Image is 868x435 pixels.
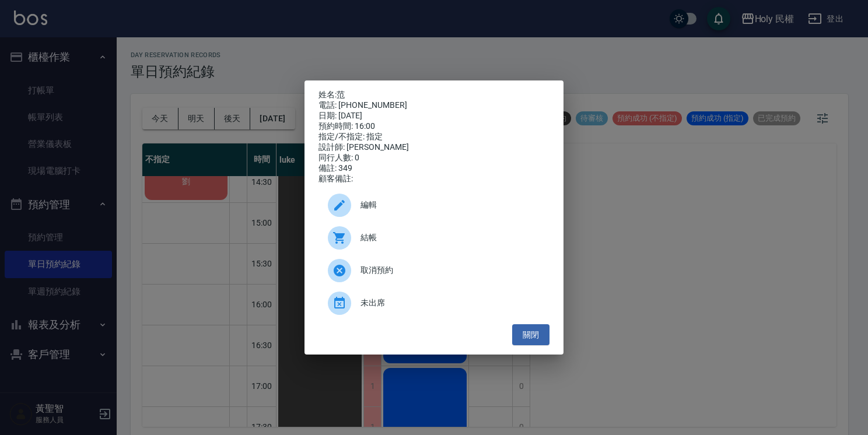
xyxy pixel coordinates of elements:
div: 備註: 349 [318,163,549,174]
a: 結帳 [318,222,549,254]
span: 編輯 [360,199,540,211]
span: 取消預約 [360,264,540,276]
div: 預約時間: 16:00 [318,121,549,132]
div: 同行人數: 0 [318,153,549,163]
span: 結帳 [360,231,540,244]
div: 未出席 [318,287,549,320]
div: 日期: [DATE] [318,111,549,121]
div: 設計師: [PERSON_NAME] [318,142,549,153]
div: 指定/不指定: 指定 [318,132,549,142]
div: 取消預約 [318,254,549,287]
a: 范 [337,90,345,99]
span: 未出席 [360,297,540,309]
div: 編輯 [318,189,549,222]
div: 電話: [PHONE_NUMBER] [318,100,549,111]
p: 姓名: [318,90,549,100]
div: 顧客備註: [318,174,549,184]
button: 關閉 [512,324,549,346]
